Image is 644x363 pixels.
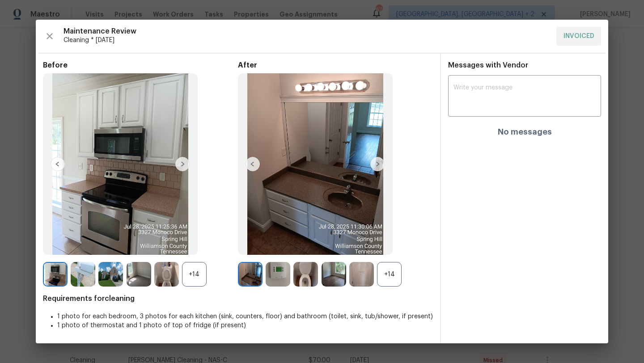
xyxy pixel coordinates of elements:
[57,321,433,330] li: 1 photo of thermostat and 1 photo of top of fridge (if present)
[43,294,433,303] span: Requirements for cleaning
[377,262,402,287] div: +14
[370,157,385,171] img: right-chevron-button-url
[238,61,433,70] span: After
[64,36,549,45] span: Cleaning * [DATE]
[43,61,238,70] span: Before
[51,157,65,171] img: left-chevron-button-url
[448,62,528,69] span: Messages with Vendor
[182,262,207,287] div: +14
[64,27,549,36] span: Maintenance Review
[498,127,552,136] h4: No messages
[175,157,190,171] img: right-chevron-button-url
[246,157,260,171] img: left-chevron-button-url
[57,312,433,321] li: 1 photo for each bedroom, 3 photos for each kitchen (sink, counters, floor) and bathroom (toilet,...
